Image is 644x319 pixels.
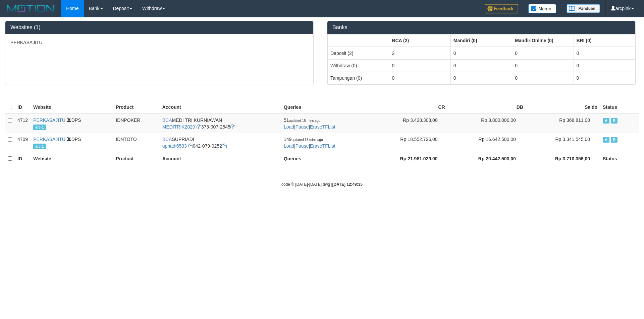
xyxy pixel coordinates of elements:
th: ID [15,101,31,114]
td: 2 [389,47,450,60]
td: 0 [512,59,574,72]
span: 149 [284,137,323,142]
td: Rp 18.552.726,00 [369,133,447,152]
span: updated 18 mins ago [291,138,323,142]
th: Rp 20.442.500,00 [448,152,526,165]
th: Group: activate to sort column ascending [389,34,450,47]
th: Website [31,152,113,165]
td: Tampungan (0) [328,72,389,84]
span: | | [284,137,335,149]
span: Active [603,118,609,124]
td: DPS [31,114,113,133]
img: Feedback.jpg [485,4,518,13]
th: CR [369,101,447,114]
h3: Banks [332,24,630,30]
span: Running [611,118,618,124]
a: Copy upriadi6533 to clipboard [188,143,193,149]
td: 4709 [15,133,31,152]
a: Load [284,143,294,149]
th: Product [113,152,159,165]
td: 0 [389,72,450,84]
td: DPS [31,133,113,152]
td: Withdraw (0) [328,59,389,72]
span: updated 15 mins ago [289,119,320,123]
a: EraseTFList [310,124,335,130]
th: Status [600,101,639,114]
a: Load [284,124,294,130]
th: Status [600,152,639,165]
th: Group: activate to sort column ascending [574,34,635,47]
td: IDNPOKER [113,114,159,133]
td: 0 [450,59,512,72]
span: arc-1 [33,144,46,149]
a: Pause [296,124,309,130]
th: Rp 3.710.356,00 [526,152,600,165]
td: Rp 368.811,00 [526,114,600,133]
td: Rp 3.800.000,00 [448,114,526,133]
td: 0 [512,47,574,60]
a: Copy 0420790252 to clipboard [222,143,227,149]
td: SUPRIADI 042-079-0252 [160,133,281,152]
td: 4712 [15,114,31,133]
td: 0 [450,72,512,84]
small: code © [DATE]-[DATE] dwg | [281,182,363,187]
th: Website [31,101,113,114]
th: DB [448,101,526,114]
td: Rp 16.642.500,00 [448,133,526,152]
th: Account [160,101,281,114]
h3: Websites (1) [10,24,308,30]
th: ID [15,152,31,165]
span: 51 [284,117,320,123]
th: Group: activate to sort column ascending [328,34,389,47]
span: | | [284,117,335,130]
p: PERKASAJITU [10,39,308,46]
th: Queries [281,152,370,165]
a: Copy 3730072545 to clipboard [230,124,235,130]
a: EraseTFList [310,143,335,149]
td: Rp 3.341.545,00 [526,133,600,152]
th: Group: activate to sort column ascending [512,34,574,47]
th: Rp 21.981.029,00 [369,152,447,165]
a: MEDITRIK2020 [162,124,195,130]
img: panduan.png [567,4,600,13]
th: Group: activate to sort column ascending [450,34,512,47]
a: PERKASAJITU [33,117,65,123]
td: 0 [450,47,512,60]
th: Account [160,152,281,165]
span: Active [603,137,609,143]
span: Running [611,137,618,143]
img: Button%20Memo.svg [528,4,556,13]
td: 0 [574,72,635,84]
img: MOTION_logo.png [5,3,56,13]
td: Deposit (2) [328,47,389,60]
td: 0 [574,59,635,72]
td: 0 [512,72,574,84]
a: Copy MEDITRIK2020 to clipboard [197,124,201,130]
th: Product [113,101,159,114]
strong: [DATE] 12:49:35 [332,182,363,187]
th: Saldo [526,101,600,114]
a: PERKASAJITU [33,137,65,142]
td: Rp 3.428.303,00 [369,114,447,133]
td: MEDI TRI KURNIAWAN 373-007-2545 [160,114,281,133]
span: BCA [162,117,172,123]
td: 0 [574,47,635,60]
span: BCA [162,137,172,142]
th: Queries [281,101,370,114]
td: 0 [389,59,450,72]
span: arc-1 [33,125,46,130]
a: Pause [296,143,309,149]
td: IDNTOTO [113,133,159,152]
a: upriadi6533 [162,143,187,149]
